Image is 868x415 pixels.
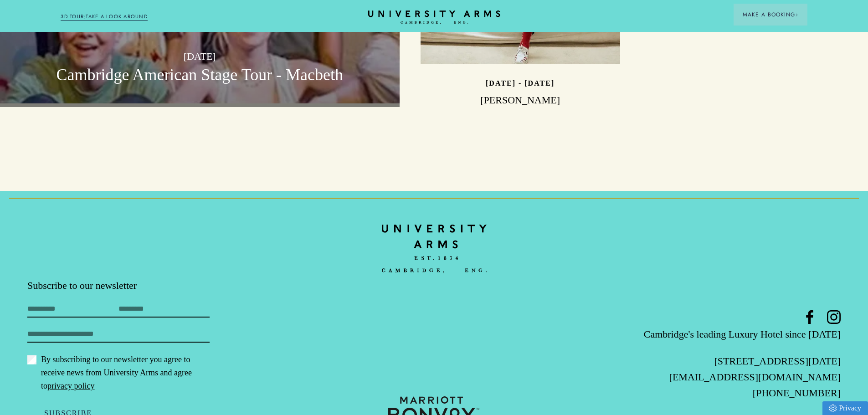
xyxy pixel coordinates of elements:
p: [STREET_ADDRESS][DATE] [570,353,841,369]
p: Cambridge's leading Luxury Hotel since [DATE] [570,326,841,342]
img: Privacy [829,405,837,412]
img: bc90c398f2f6aa16c3ede0e16ee64a97.svg [382,218,487,279]
a: Facebook [803,310,817,324]
span: Make a Booking [743,10,798,19]
a: Instagram [827,310,841,324]
a: [EMAIL_ADDRESS][DOMAIN_NAME] [669,371,841,383]
button: Make a BookingArrow icon [734,4,807,26]
img: Arrow icon [795,13,798,16]
p: Subscribe to our newsletter [27,279,298,292]
a: privacy policy [47,381,94,390]
h3: [PERSON_NAME] [421,93,620,107]
input: By subscribing to our newsletter you agree to receive news from University Arms and agree topriva... [27,355,36,364]
p: [DATE] [21,48,379,64]
h3: Cambridge American Stage Tour - Macbeth [21,64,379,86]
a: 3D TOUR:TAKE A LOOK AROUND [61,13,148,21]
p: [DATE] - [DATE] [486,79,555,87]
a: Home [382,218,487,279]
label: By subscribing to our newsletter you agree to receive news from University Arms and agree to [27,353,210,393]
a: Home [368,10,500,25]
a: Privacy [822,401,868,415]
a: [PHONE_NUMBER] [753,387,841,399]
